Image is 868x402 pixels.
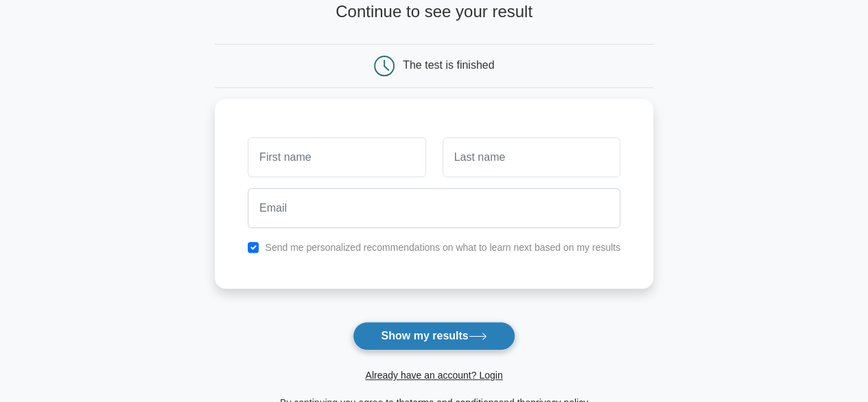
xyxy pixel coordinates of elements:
label: Send me personalized recommendations on what to learn next based on my results [265,242,620,253]
input: Last name [443,137,620,177]
a: Already have an account? Login [365,370,502,381]
input: First name [248,137,425,177]
div: The test is finished [403,59,494,71]
button: Show my results [353,322,515,350]
input: Email [248,188,620,228]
